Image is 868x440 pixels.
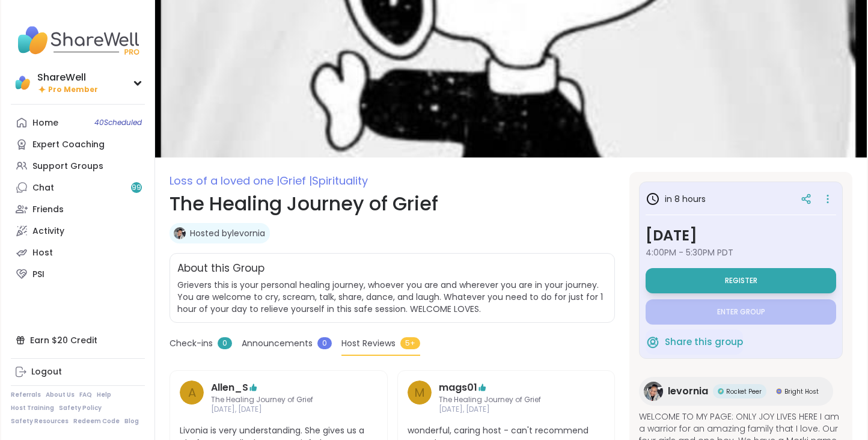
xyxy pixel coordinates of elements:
span: A [188,383,196,402]
span: [DATE], [DATE] [211,405,346,415]
span: Enter group [717,307,765,317]
a: Safety Resources [11,417,69,426]
button: Enter group [646,299,836,325]
span: 4:00PM - 5:30PM PDT [646,246,836,258]
div: Support Groups [32,160,103,173]
a: m [408,380,432,415]
a: Chat99 [11,177,145,198]
span: 5+ [400,337,420,349]
img: levornia [174,227,186,239]
span: Grief | [280,173,312,188]
div: Friends [32,204,64,216]
a: mags01 [439,380,477,395]
h3: [DATE] [646,225,836,246]
span: 40 Scheduled [94,118,142,127]
span: Check-ins [170,337,213,350]
button: Register [646,268,836,293]
div: Logout [31,366,62,378]
a: Blog [124,417,139,426]
a: PSI [11,263,145,285]
span: m [414,383,425,402]
h3: in 8 hours [646,192,706,206]
span: Grievers this is your personal healing journey, whoever you are and wherever you are in your jour... [177,279,603,315]
a: Help [97,391,111,399]
a: Safety Policy [59,404,102,412]
a: levornialevorniaRocket PeerRocket PeerBright HostBright Host [639,377,833,406]
a: Host Training [11,404,54,412]
img: ShareWell [13,73,32,93]
div: Activity [32,225,64,237]
span: Spirituality [312,173,368,188]
div: Home [32,117,58,129]
span: Register [725,276,757,286]
span: 0 [317,337,332,349]
a: Expert Coaching [11,133,145,155]
img: Rocket Peer [718,388,724,394]
a: Home40Scheduled [11,112,145,133]
a: Redeem Code [73,417,120,426]
h2: About this Group [177,261,264,277]
a: A [180,380,204,415]
span: Host Reviews [341,337,396,350]
span: Announcements [242,337,313,350]
div: ShareWell [37,71,98,84]
span: [DATE], [DATE] [439,405,574,415]
div: Chat [32,182,54,194]
a: Friends [11,198,145,220]
img: Bright Host [776,388,782,394]
span: levornia [668,384,708,399]
img: levornia [644,382,663,401]
div: Host [32,247,53,259]
span: Pro Member [48,85,98,95]
span: Loss of a loved one | [170,173,280,188]
span: Bright Host [784,387,819,396]
a: FAQ [79,391,92,399]
span: The Healing Journey of Grief [211,395,346,405]
h1: The Healing Journey of Grief [170,189,615,218]
a: Activity [11,220,145,242]
span: 99 [132,183,141,193]
div: PSI [32,269,44,281]
a: Hosted bylevornia [190,227,265,239]
div: Expert Coaching [32,139,105,151]
a: Referrals [11,391,41,399]
a: About Us [46,391,75,399]
div: Earn $20 Credit [11,329,145,351]
img: ShareWell Logomark [646,335,660,349]
span: Rocket Peer [726,387,762,396]
button: Share this group [646,329,743,355]
a: Logout [11,361,145,383]
a: Host [11,242,145,263]
a: Support Groups [11,155,145,177]
span: Share this group [665,335,743,349]
a: Allen_S [211,380,248,395]
span: The Healing Journey of Grief [439,395,574,405]
span: 0 [218,337,232,349]
img: ShareWell Nav Logo [11,19,145,61]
